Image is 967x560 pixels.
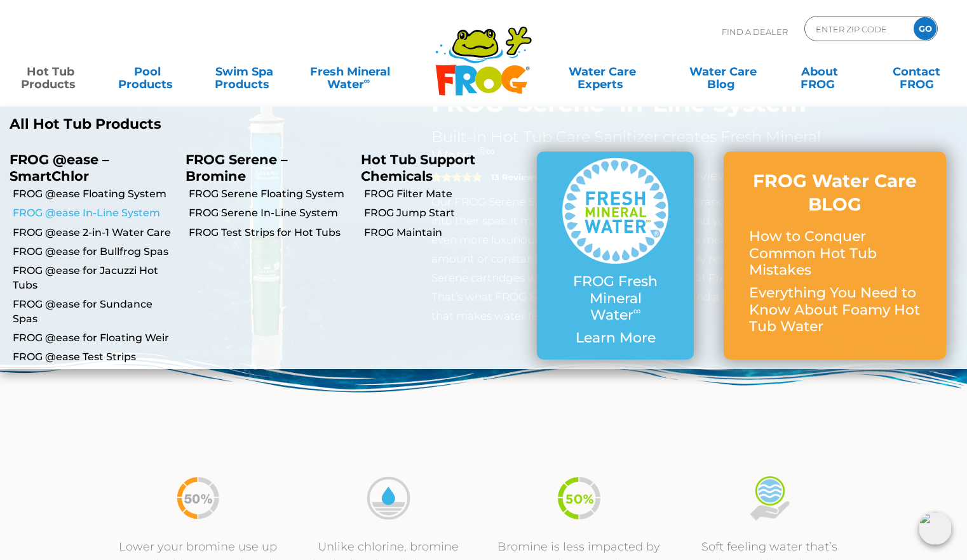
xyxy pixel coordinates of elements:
a: FROG @ease for Bullfrog Spas [13,245,176,259]
p: Learn More [562,330,668,346]
a: FROG @ease Floating System [13,187,176,201]
p: FROG Fresh Mineral Water [562,273,668,323]
p: Hot Tub Support Chemicals [361,152,518,183]
a: FROG Jump Start [364,206,527,220]
a: Water CareBlog [686,59,761,84]
sup: ∞ [633,304,641,317]
a: FROG @ease for Sundance Spas [13,297,176,326]
h3: FROG Water Care BLOG [749,169,921,216]
p: How to Conquer Common Hot Tub Mistakes [749,228,921,278]
a: FROG @ease Test Strips [13,350,176,364]
a: FROG @ease for Floating Weir [13,331,176,345]
a: All Hot Tub Products [10,116,474,133]
a: Water CareExperts [541,59,664,84]
a: Swim SpaProducts [206,59,282,84]
input: GO [914,17,937,40]
a: FROG Serene In-Line System [189,206,352,220]
a: FROG @ease In-Line System [13,206,176,220]
a: ContactFROG [879,59,954,84]
p: FROG Serene – Bromine [186,152,342,183]
a: AboutFROG [782,59,858,84]
a: Fresh MineralWater∞ [303,59,397,84]
img: openIcon [919,512,952,545]
p: FROG @ease – SmartChlor [10,152,166,183]
a: Hot TubProducts [13,59,88,84]
a: FROG @ease for Jacuzzi Hot Tubs [13,264,176,292]
sup: ∞ [364,75,370,86]
img: icon-50percent-less-v2 [555,474,603,522]
img: icon-bromine-disolves [365,474,412,522]
input: Zip Code Form [815,20,900,38]
img: icon-50percent-less [174,474,222,522]
a: FROG Maintain [364,226,527,240]
a: FROG Filter Mate [364,187,527,201]
img: icon-soft-feeling [746,474,794,522]
a: FROG Test Strips for Hot Tubs [189,226,352,240]
a: FROG Fresh Mineral Water∞ Learn More [562,158,668,353]
p: Find A Dealer [722,16,788,48]
a: FROG @ease 2-in-1 Water Care [13,226,176,240]
p: Everything You Need to Know About Foamy Hot Tub Water [749,285,921,335]
a: FROG Water Care BLOG How to Conquer Common Hot Tub Mistakes Everything You Need to Know About Foa... [749,169,921,341]
a: PoolProducts [109,59,185,84]
a: FROG Serene Floating System [189,187,352,201]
